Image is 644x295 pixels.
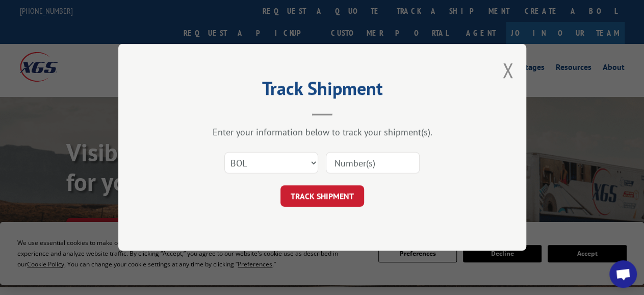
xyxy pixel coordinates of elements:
div: Enter your information below to track your shipment(s). [169,127,475,138]
div: Open chat [609,260,637,288]
button: TRACK SHIPMENT [280,186,364,207]
input: Number(s) [326,153,420,174]
button: Close modal [502,57,513,84]
h2: Track Shipment [169,81,475,101]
